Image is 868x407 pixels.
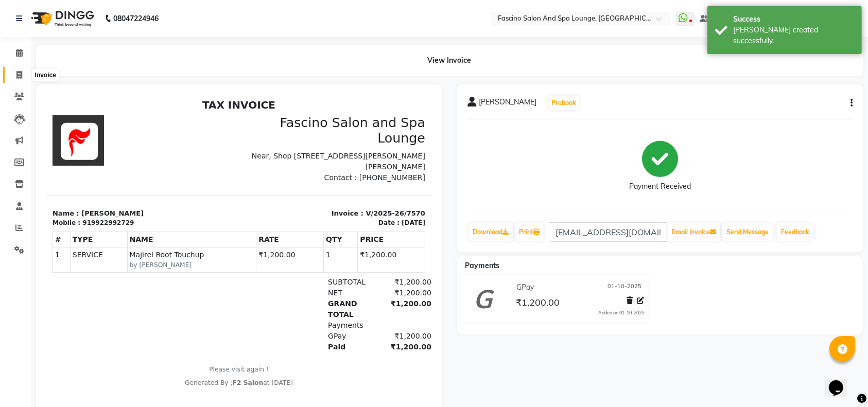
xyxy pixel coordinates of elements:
b: 08047224946 [113,4,159,33]
div: ₹1,200.00 [331,247,385,258]
div: Date : [332,123,353,133]
td: 1 [7,153,24,178]
a: Download [468,223,513,241]
p: Contact : [PHONE_NUMBER] [199,78,379,89]
button: Send Message [722,223,773,241]
p: Please visit again ! [6,270,379,279]
button: Prebook [549,96,579,110]
div: SUBTOTAL [275,182,330,193]
h2: TAX INVOICE [6,4,379,16]
h3: Fascino Salon and Spa Lounge [199,21,379,52]
p: Invoice : V/2025-26/7570 [199,114,379,124]
td: SERVICE [24,153,81,178]
span: F2 Salon [186,285,217,292]
div: ₹1,200.00 [331,236,385,247]
span: GPay [516,282,534,293]
td: ₹1,200.00 [210,153,277,178]
img: logo [26,4,97,33]
div: Success [733,14,854,25]
span: ₹1,200.00 [516,296,560,311]
div: Payment Received [629,182,691,192]
span: Majirel Root Touchup [83,155,208,166]
td: ₹1,200.00 [311,153,379,178]
th: QTY [277,137,311,153]
div: Bill created successfully. [733,25,854,46]
div: [DATE] [355,123,379,133]
th: PRICE [311,137,379,153]
span: Payments [465,261,499,270]
div: Paid [275,247,330,258]
div: Mobile : [6,123,34,133]
a: Print [515,223,544,241]
p: Name : [PERSON_NAME] [6,114,186,124]
p: Near, Shop [STREET_ADDRESS][PERSON_NAME][PERSON_NAME] [199,56,379,78]
div: Added on 01-10-2025 [598,309,644,316]
div: GRAND TOTAL [275,204,330,225]
div: Generated By : at [DATE] [6,284,379,293]
th: RATE [210,137,277,153]
div: Invoice [32,69,59,81]
div: NET [275,193,330,204]
small: by [PERSON_NAME] [83,166,208,175]
iframe: chat widget [825,366,858,397]
th: TYPE [24,137,81,153]
button: Email Invoice [668,223,720,241]
div: ₹1,200.00 [331,204,385,225]
span: GPay [282,237,300,245]
div: ₹1,200.00 [331,193,385,204]
th: # [7,137,24,153]
th: NAME [81,137,210,153]
div: 919922992729 [36,123,88,133]
a: Feedback [777,223,813,241]
div: ₹1,200.00 [331,182,385,193]
div: Payments [275,225,330,236]
span: 01-10-2025 [607,282,641,293]
span: [PERSON_NAME] [479,97,536,111]
input: enter email [549,222,667,242]
div: View Invoice [36,45,863,76]
td: 1 [277,153,311,178]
